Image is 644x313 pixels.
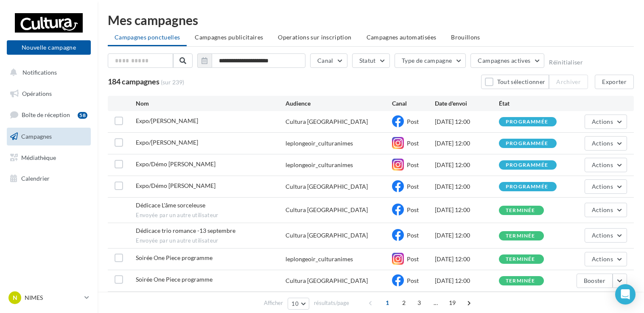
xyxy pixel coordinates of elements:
[286,182,368,191] div: Cultura [GEOGRAPHIC_DATA]
[592,118,613,125] span: Actions
[592,255,613,263] span: Actions
[291,300,299,307] span: 10
[22,111,70,118] span: Boîte de réception
[585,115,627,129] button: Actions
[381,296,394,310] span: 1
[278,34,351,41] span: Operations sur inscription
[310,53,347,68] button: Canal
[592,140,613,147] span: Actions
[435,161,499,169] div: [DATE] 12:00
[435,231,499,240] div: [DATE] 12:00
[352,53,390,68] button: Statut
[407,277,419,284] span: Post
[595,75,634,89] button: Exporter
[592,161,613,168] span: Actions
[435,139,499,148] div: [DATE] 12:00
[435,206,499,214] div: [DATE] 12:00
[136,201,205,209] span: Dédicace L'âme sorceleuse
[435,117,499,126] div: [DATE] 12:00
[286,255,353,263] div: leplongeoir_culturanimes
[585,158,627,172] button: Actions
[506,141,548,146] div: programmée
[5,149,92,167] a: Médiathèque
[195,34,263,41] span: Campagnes publicitaires
[407,140,419,147] span: Post
[592,206,613,213] span: Actions
[585,252,627,266] button: Actions
[577,274,613,288] button: Booster
[592,183,613,190] span: Actions
[108,77,160,86] span: 184 campagnes
[286,231,368,240] div: Cultura [GEOGRAPHIC_DATA]
[506,208,535,213] div: terminée
[435,182,499,191] div: [DATE] 12:00
[136,254,213,261] span: Soirée One Piece programme
[549,59,583,66] button: Réinitialiser
[506,257,535,262] div: terminée
[25,293,81,302] p: NIMES
[397,296,411,310] span: 2
[412,296,426,310] span: 3
[481,75,549,89] button: Tout sélectionner
[5,128,92,145] a: Campagnes
[136,182,216,189] span: Expo/Démo Sylvie LENCLOS
[136,99,285,108] div: Nom
[21,175,50,182] span: Calendrier
[21,154,56,161] span: Médiathèque
[5,64,89,81] button: Notifications
[288,298,309,310] button: 10
[549,75,588,89] button: Archiver
[506,162,548,168] div: programmée
[506,233,535,239] div: terminée
[161,78,184,87] span: (sur 239)
[429,296,442,310] span: ...
[136,117,198,124] span: Expo/Démo Gigi
[506,184,548,190] div: programmée
[286,206,368,214] div: Cultura [GEOGRAPHIC_DATA]
[407,161,419,168] span: Post
[615,284,636,305] div: Open Intercom Messenger
[435,99,499,108] div: Date d'envoi
[392,99,435,108] div: Canal
[407,255,419,263] span: Post
[407,206,419,213] span: Post
[435,277,499,285] div: [DATE] 12:00
[592,232,613,239] span: Actions
[7,290,91,306] a: N NIMES
[585,203,627,217] button: Actions
[395,53,466,68] button: Type de campagne
[264,299,283,307] span: Afficher
[7,40,91,55] button: Nouvelle campagne
[407,118,419,125] span: Post
[506,278,535,284] div: terminée
[286,99,392,108] div: Audience
[585,179,627,194] button: Actions
[78,112,87,119] div: 58
[367,34,437,41] span: Campagnes automatisées
[499,99,563,108] div: État
[136,139,198,146] span: Expo/Démo Gigi
[451,34,480,41] span: Brouillons
[22,69,57,76] span: Notifications
[407,232,419,239] span: Post
[22,90,52,97] span: Opérations
[585,136,627,151] button: Actions
[286,277,368,285] div: Cultura [GEOGRAPHIC_DATA]
[108,14,634,26] div: Mes campagnes
[445,296,459,310] span: 19
[506,119,548,125] div: programmée
[435,255,499,263] div: [DATE] 12:00
[585,228,627,243] button: Actions
[136,212,285,219] span: Envoyée par un autre utilisateur
[21,133,52,140] span: Campagnes
[136,227,235,234] span: Dédicace trio romance -13 septembre
[136,160,216,168] span: Expo/Démo Sylvie LENCLOS
[470,53,544,68] button: Campagnes actives
[286,161,353,169] div: leplongeoir_culturanimes
[5,85,92,103] a: Opérations
[136,276,213,283] span: Soirée One Piece programme
[136,237,285,245] span: Envoyée par un autre utilisateur
[407,183,419,190] span: Post
[286,139,353,148] div: leplongeoir_culturanimes
[5,170,92,187] a: Calendrier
